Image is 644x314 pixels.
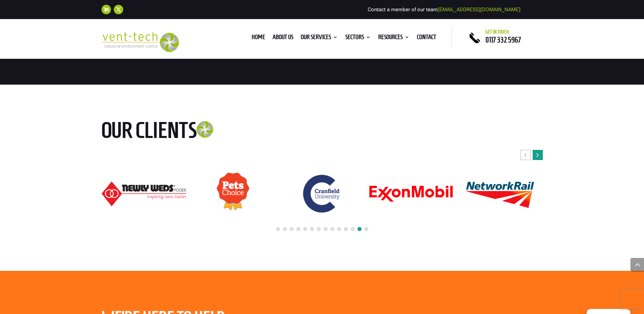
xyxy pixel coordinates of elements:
img: ExonMobil logo [369,185,453,202]
div: 22 / 24 [458,173,542,214]
a: Contact [417,35,436,42]
div: 18 / 24 [101,181,186,207]
a: Home [252,35,265,42]
img: Cranfield University logo [300,172,344,216]
div: 21 / 24 [369,185,454,203]
a: Follow on X [114,5,123,14]
img: Network Rail logo [458,174,542,213]
div: 19 / 24 [190,172,275,215]
a: Follow on LinkedIn [102,5,111,14]
h2: Our clients [102,119,247,145]
div: Next slide [533,150,543,160]
span: Contact a member of our team [368,6,520,13]
a: Our Services [301,35,338,42]
a: About us [273,35,293,42]
a: [EMAIL_ADDRESS][DOMAIN_NAME] [438,6,520,13]
img: 2023-09-27T08_35_16.549ZVENT-TECH---Clear-background [102,32,179,52]
a: 0117 332 5967 [485,36,521,44]
span: Get in touch [485,29,509,35]
div: 20 / 24 [279,171,364,216]
div: Previous slide [520,150,531,160]
img: Pets Choice [216,172,250,215]
img: Newly-Weds_Logo [102,181,186,206]
a: Resources [378,35,409,42]
a: Sectors [345,35,371,42]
